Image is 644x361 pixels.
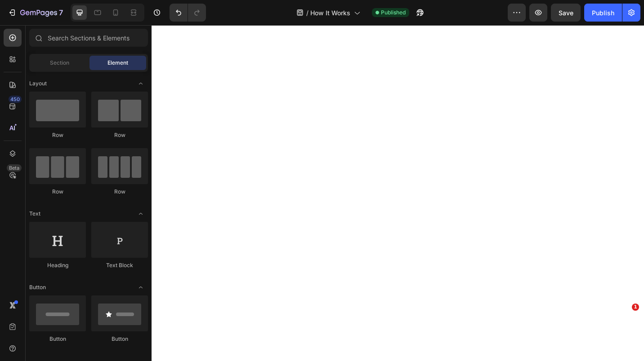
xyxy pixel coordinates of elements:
[29,188,86,196] div: Row
[613,317,635,339] iframe: Intercom live chat
[559,9,573,17] span: Save
[9,96,22,103] div: 450
[170,4,206,22] div: Undo/Redo
[306,8,309,18] span: /
[134,280,148,295] span: Toggle open
[91,131,148,139] div: Row
[592,8,614,18] div: Publish
[91,261,148,269] div: Text Block
[29,79,47,88] span: Layout
[632,304,639,311] span: 1
[134,207,148,221] span: Toggle open
[310,8,350,18] span: How It Works
[584,4,622,22] button: Publish
[91,335,148,343] div: Button
[91,188,148,196] div: Row
[29,283,46,291] span: Button
[50,59,69,67] span: Section
[29,131,86,139] div: Row
[29,29,148,47] input: Search Sections & Elements
[29,210,40,218] span: Text
[551,4,581,22] button: Save
[152,25,644,361] iframe: Design area
[29,335,86,343] div: Button
[381,9,406,17] span: Published
[107,59,128,67] span: Element
[29,261,86,269] div: Heading
[134,76,148,91] span: Toggle open
[59,7,63,18] p: 7
[4,4,67,22] button: 7
[7,164,22,172] div: Beta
